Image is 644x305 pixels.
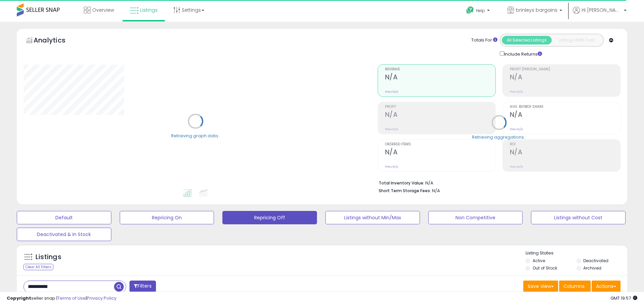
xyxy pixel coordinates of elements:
button: Repricing Off [222,211,317,224]
button: Actions [592,281,621,292]
div: Totals For [471,37,497,44]
a: Terms of Use [57,295,86,301]
h5: Listings [36,252,61,262]
span: brinleys bargains [516,7,557,13]
label: Archived [583,265,601,271]
a: Help [461,1,496,22]
span: 2025-08-14 19:57 GMT [610,295,637,301]
button: Filters [129,281,156,292]
label: Active [533,258,545,263]
button: Default [17,211,111,224]
span: Help [476,8,485,13]
button: Repricing On [120,211,214,224]
button: Save View [523,281,558,292]
strong: Copyright [7,295,31,301]
a: Privacy Policy [87,295,116,301]
button: All Selected Listings [502,36,552,45]
h5: Analytics [34,35,78,47]
button: Non Competitive [428,211,523,224]
div: Include Returns [495,50,550,58]
button: Listings without Min/Max [325,211,420,224]
p: Listing States: [526,250,627,256]
span: Columns [563,283,585,290]
label: Out of Stock [533,265,557,271]
div: Retrieving aggregations.. [472,134,526,140]
div: seller snap | | [7,295,116,302]
button: Listings With Cost [551,36,601,45]
div: Clear All Filters [23,264,53,270]
div: Retrieving graph data.. [171,133,220,139]
button: Columns [559,281,591,292]
button: Deactivated & In Stock [17,228,111,241]
span: Listings [140,7,158,13]
span: Overview [92,7,114,13]
button: Listings without Cost [531,211,626,224]
label: Deactivated [583,258,608,263]
a: Hi [PERSON_NAME] [573,7,627,22]
span: Hi [PERSON_NAME] [582,7,622,13]
i: Get Help [466,6,474,14]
